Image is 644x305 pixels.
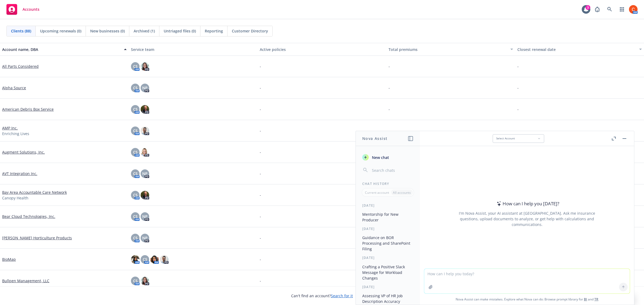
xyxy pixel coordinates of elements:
span: CS [133,106,138,112]
span: CS [133,278,138,284]
a: Search for it [331,293,353,298]
div: [DATE] [356,203,420,208]
span: Nova Assist can make mistakes. Explore what Nova can do: Browse prompt library for and [422,294,632,305]
img: photo [131,255,140,264]
button: New chat [360,152,416,162]
span: - [260,128,261,133]
div: Total premiums [389,47,507,52]
span: CS [133,128,138,133]
div: I'm Nova Assist, your AI assistant at [GEOGRAPHIC_DATA]. Ask me insurance questions, upload docum... [452,210,602,227]
a: [PERSON_NAME] Horticulture Products [2,235,72,241]
p: Current account [365,190,389,195]
img: photo [141,277,149,285]
div: 3 [586,5,590,10]
span: - [389,128,390,133]
div: [DATE] [356,255,420,260]
button: Active policies [258,43,386,56]
img: photo [150,255,159,264]
div: Account name, DBA [2,47,121,52]
span: - [260,256,261,262]
div: [DATE] [356,226,420,231]
a: BioMap [2,256,16,262]
span: - [260,149,261,155]
a: All Parts Considered [2,64,39,69]
span: - [389,64,390,69]
a: Report a Bug [592,4,603,15]
span: - [389,85,390,91]
a: Bullpen Management, LLC [2,278,49,284]
span: New chat [371,155,389,160]
h1: Nova Assist [362,136,387,141]
span: CS [133,64,138,69]
span: Enriching Lives [2,131,29,136]
button: Closest renewal date [515,43,644,56]
span: - [517,85,519,91]
a: BI [584,297,587,302]
span: Reporting [205,28,223,34]
span: CS [133,192,138,198]
span: NP [142,171,148,176]
span: Customer Directory [232,28,268,34]
span: - [260,235,261,241]
img: photo [141,148,149,157]
span: Archived (1) [134,28,155,34]
span: Upcoming renewals (0) [40,28,81,34]
div: Service team [131,47,255,52]
div: Active policies [260,47,384,52]
button: Select Account [493,134,544,143]
span: CS [133,214,138,219]
input: Search chats [371,166,414,174]
div: Closest renewal date [517,47,636,52]
span: CS [133,235,138,241]
span: CS [133,149,138,155]
a: Augment Solutions, Inc. [2,149,45,155]
a: Switch app [617,4,627,15]
a: TR [594,297,598,302]
button: Mentorship for New Producer [360,210,416,224]
a: Bay Area Accountable Care Network [2,189,67,195]
span: Select Account [496,137,515,140]
a: Search [604,4,615,15]
div: How can I help you [DATE]? [495,200,559,207]
span: - [260,106,261,112]
span: - [260,64,261,69]
span: CS [133,85,138,91]
span: New businesses (0) [90,28,125,34]
a: American Debris Box Service [2,106,54,112]
span: CS [133,171,138,176]
a: Alpha Source [2,85,26,91]
img: photo [160,255,169,264]
div: Chat History [356,181,420,186]
span: - [260,214,261,219]
span: - [260,85,261,91]
span: Accounts [23,7,39,12]
span: - [260,278,261,284]
span: NP [142,214,148,219]
span: - [260,192,261,198]
img: photo [141,105,149,114]
span: Clients (88) [11,28,31,34]
button: Crafting a Positive Slack Message for Workload Changes [360,262,416,282]
span: CS [143,256,147,262]
button: Total premiums [386,43,515,56]
span: - [517,106,519,112]
a: AMP Inc. [2,125,18,131]
a: AVT Integration Inc. [2,171,37,176]
img: photo [141,127,149,135]
button: Guidance on BOR Processing and SharePoint Filing [360,233,416,253]
span: - [517,64,519,69]
span: NP [142,235,148,241]
img: photo [141,191,149,199]
span: Untriaged files (0) [164,28,196,34]
img: photo [629,5,638,14]
a: Bear Cloud Technologies, Inc. [2,214,55,219]
img: photo [141,62,149,71]
span: Canopy Health [2,195,28,201]
button: Service team [129,43,258,56]
span: - [517,128,519,133]
span: NP [142,85,148,91]
span: - [260,171,261,176]
span: Can't find an account? [291,293,353,299]
a: Accounts [4,2,42,17]
div: [DATE] [356,285,420,289]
